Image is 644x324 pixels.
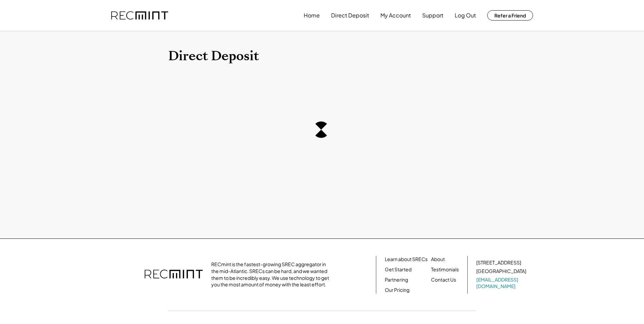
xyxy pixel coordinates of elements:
[111,11,168,20] img: recmint-logotype%403x.png
[476,268,526,275] div: [GEOGRAPHIC_DATA]
[385,287,409,294] a: Our Pricing
[380,9,411,22] button: My Account
[431,256,445,263] a: About
[476,259,521,266] div: [STREET_ADDRESS]
[211,261,333,288] div: RECmint is the fastest-growing SREC aggregator in the mid-Atlantic. SRECs can be hard, and we wan...
[431,276,456,283] a: Contact Us
[385,256,428,263] a: Learn about SRECs
[331,9,369,22] button: Direct Deposit
[385,266,412,273] a: Get Started
[304,9,320,22] button: Home
[455,9,476,22] button: Log Out
[476,276,528,290] a: [EMAIL_ADDRESS][DOMAIN_NAME]
[422,9,443,22] button: Support
[385,276,408,283] a: Partnering
[431,266,459,273] a: Testimonials
[144,263,203,287] img: recmint-logotype%403x.png
[168,48,476,64] h1: Direct Deposit
[487,10,533,21] button: Refer a Friend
